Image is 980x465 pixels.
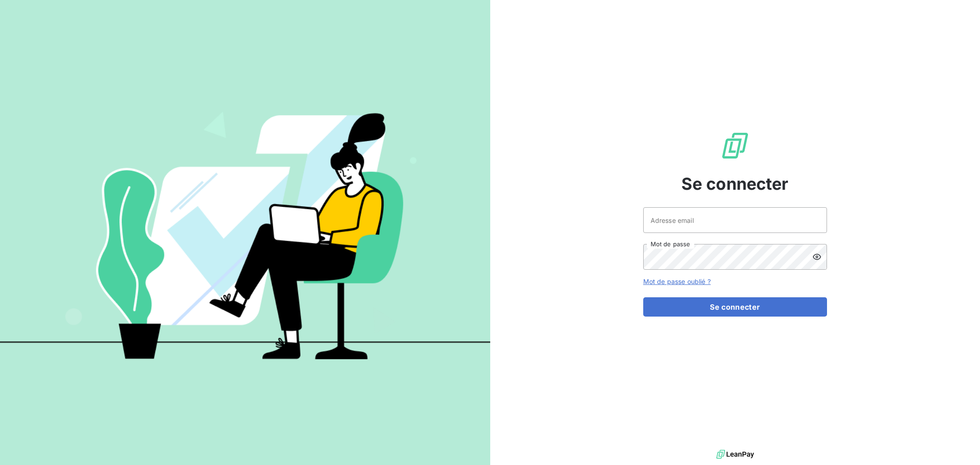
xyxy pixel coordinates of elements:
a: Mot de passe oublié ? [643,278,711,285]
input: placeholder [643,207,827,233]
button: Se connecter [643,297,827,317]
img: Logo LeanPay [720,131,750,160]
span: Se connecter [681,171,789,196]
img: logo [716,448,754,461]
